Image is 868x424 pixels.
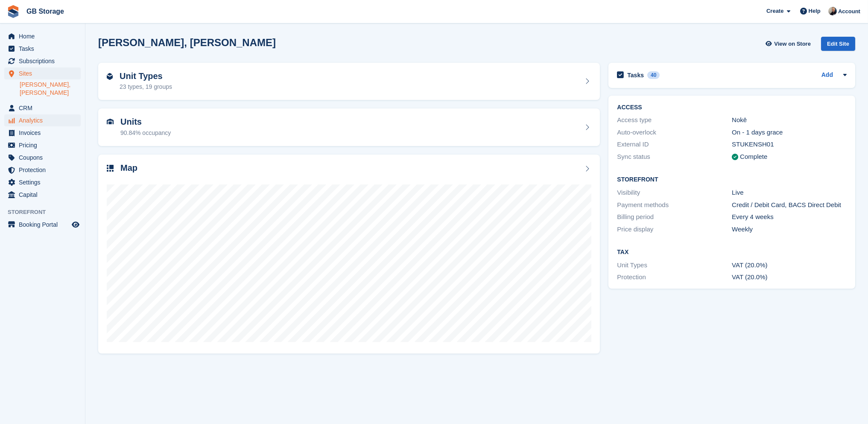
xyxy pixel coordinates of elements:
h2: Map [120,163,137,173]
div: External ID [617,140,732,149]
img: unit-icn-7be61d7bf1b0ce9d3e12c5938cc71ed9869f7b940bace4675aadf7bd6d80202e.svg [107,119,114,125]
a: menu [4,67,81,79]
h2: ACCESS [617,104,847,111]
div: Edit Site [821,37,855,51]
div: Complete [740,152,767,162]
div: VAT (20.0%) [732,260,847,270]
div: Price display [617,225,732,234]
a: Units 90.84% occupancy [98,108,600,146]
span: Analytics [19,114,70,126]
a: Edit Site [821,37,855,54]
a: menu [4,55,81,67]
div: Live [732,188,847,198]
a: GB Storage [23,4,67,18]
img: map-icn-33ee37083ee616e46c38cad1a60f524a97daa1e2b2c8c0bc3eb3415660979fc1.svg [107,165,114,172]
span: Sites [19,67,70,79]
a: menu [4,176,81,188]
div: 40 [647,71,660,79]
span: Pricing [19,139,70,151]
h2: Storefront [617,176,847,183]
img: stora-icon-8386f47178a22dfd0bd8f6a31ec36ba5ce8667c1dd55bd0f319d3a0aa187defe.svg [7,5,20,18]
span: Storefront [8,208,85,216]
div: Auto-overlock [617,128,732,137]
div: 90.84% occupancy [120,129,171,137]
div: Protection [617,272,732,282]
h2: Units [120,117,171,127]
div: Access type [617,115,732,125]
div: Weekly [732,225,847,234]
a: menu [4,219,81,231]
span: Subscriptions [19,55,70,67]
span: View on Store [774,40,811,48]
a: menu [4,164,81,176]
div: VAT (20.0%) [732,272,847,282]
span: CRM [19,102,70,114]
img: unit-type-icn-2b2737a686de81e16bb02015468b77c625bbabd49415b5ef34ead5e3b44a266d.svg [107,73,113,80]
a: menu [4,114,81,126]
a: menu [4,127,81,139]
a: Preview store [70,219,81,230]
div: Sync status [617,152,732,162]
img: Karl Walker [828,7,837,15]
span: Invoices [19,127,70,139]
div: Payment methods [617,200,732,210]
h2: [PERSON_NAME], [PERSON_NAME] [98,37,276,48]
div: Unit Types [617,260,732,270]
span: Home [19,30,70,42]
a: View on Store [764,37,814,51]
a: Map [98,155,600,354]
a: menu [4,43,81,55]
div: STUKENSH01 [732,140,847,149]
div: 23 types, 19 groups [120,82,172,91]
span: Tasks [19,43,70,55]
a: Unit Types 23 types, 19 groups [98,63,600,100]
a: menu [4,189,81,201]
a: menu [4,30,81,42]
span: Create [766,7,783,15]
h2: Tasks [627,71,644,79]
a: [PERSON_NAME], [PERSON_NAME] [20,81,81,97]
div: Nokē [732,115,847,125]
span: Capital [19,189,70,201]
div: Visibility [617,188,732,198]
span: Protection [19,164,70,176]
h2: Tax [617,249,847,256]
span: Account [838,7,860,16]
a: menu [4,152,81,164]
div: Every 4 weeks [732,212,847,222]
span: Booking Portal [19,219,70,231]
a: menu [4,102,81,114]
h2: Unit Types [120,71,172,81]
a: Add [821,70,833,80]
div: Credit / Debit Card, BACS Direct Debit [732,200,847,210]
a: menu [4,139,81,151]
div: On - 1 days grace [732,128,847,137]
div: Billing period [617,212,732,222]
span: Settings [19,176,70,188]
span: Help [809,7,821,15]
span: Coupons [19,152,70,164]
